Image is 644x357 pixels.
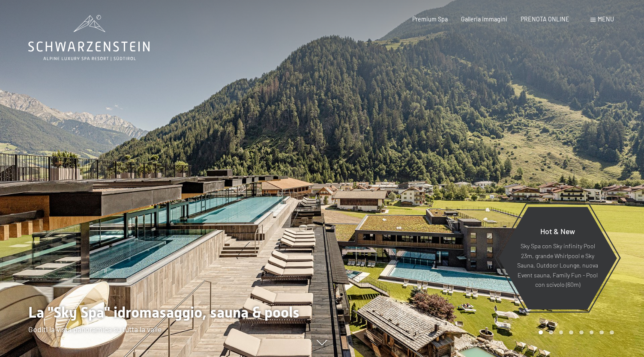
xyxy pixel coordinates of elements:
[461,15,507,23] a: Galleria immagini
[598,15,614,23] span: Menu
[559,330,563,335] div: Carousel Page 3
[579,330,584,335] div: Carousel Page 5
[610,330,614,335] div: Carousel Page 8
[540,226,575,236] span: Hot & New
[599,330,604,335] div: Carousel Page 7
[536,330,614,335] div: Carousel Pagination
[590,330,594,335] div: Carousel Page 6
[517,241,599,290] p: Sky Spa con Sky infinity Pool 23m, grande Whirlpool e Sky Sauna, Outdoor Lounge, nuova Event saun...
[539,330,543,335] div: Carousel Page 1 (Current Slide)
[521,15,569,23] a: PRENOTA ONLINE
[569,330,573,335] div: Carousel Page 4
[498,206,617,310] a: Hot & New Sky Spa con Sky infinity Pool 23m, grande Whirlpool e Sky Sauna, Outdoor Lounge, nuova ...
[412,15,448,23] a: Premium Spa
[549,330,553,335] div: Carousel Page 2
